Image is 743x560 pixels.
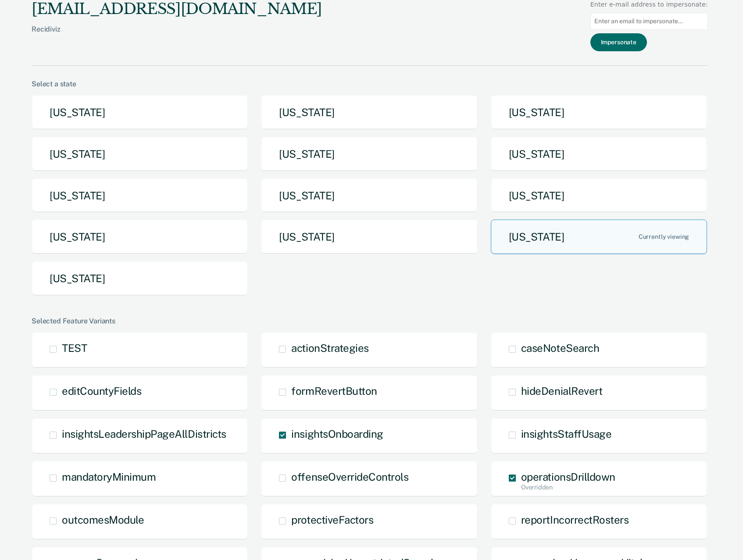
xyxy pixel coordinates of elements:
[491,95,707,130] button: [US_STATE]
[32,317,708,325] div: Selected Feature Variants
[261,137,477,171] button: [US_STATE]
[291,428,383,440] span: insightsOnboarding
[261,178,477,213] button: [US_STATE]
[62,342,87,354] span: TEST
[521,471,615,483] span: operationsDrilldown
[32,95,248,130] button: [US_STATE]
[291,342,368,354] span: actionStrategies
[62,385,141,397] span: editCountyFields
[32,178,248,213] button: [US_STATE]
[32,137,248,171] button: [US_STATE]
[261,95,477,130] button: [US_STATE]
[62,514,144,526] span: outcomesModule
[291,514,373,526] span: protectiveFactors
[291,471,408,483] span: offenseOverrideControls
[32,80,708,88] div: Select a state
[32,25,322,47] div: Recidiviz
[491,220,707,254] button: [US_STATE]
[32,220,248,254] button: [US_STATE]
[32,261,248,296] button: [US_STATE]
[491,137,707,171] button: [US_STATE]
[521,342,599,354] span: caseNoteSearch
[491,178,707,213] button: [US_STATE]
[291,385,377,397] span: formRevertButton
[590,13,708,30] input: Enter an email to impersonate...
[62,471,156,483] span: mandatoryMinimum
[62,428,226,440] span: insightsLeadershipPageAllDistricts
[590,33,647,51] button: Impersonate
[261,220,477,254] button: [US_STATE]
[521,385,602,397] span: hideDenialRevert
[521,514,629,526] span: reportIncorrectRosters
[521,428,611,440] span: insightsStaffUsage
